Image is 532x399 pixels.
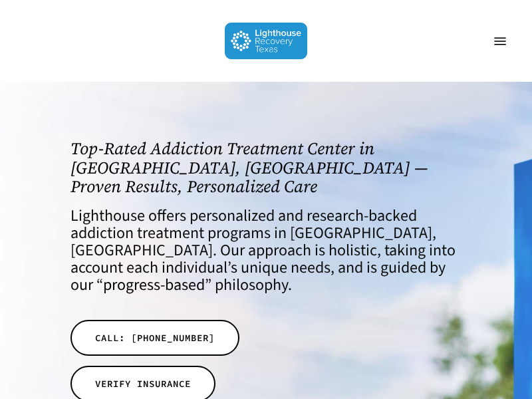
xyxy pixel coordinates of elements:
[70,320,239,356] a: CALL: [PHONE_NUMBER]
[95,377,191,390] span: VERIFY INSURANCE
[103,273,205,297] a: progress-based
[70,139,462,196] h1: Top-Rated Addiction Treatment Center in [GEOGRAPHIC_DATA], [GEOGRAPHIC_DATA] — Proven Results, Pe...
[225,23,308,59] img: Lighthouse Recovery Texas
[70,207,462,294] h4: Lighthouse offers personalized and research-backed addiction treatment programs in [GEOGRAPHIC_DA...
[487,35,513,48] a: Navigation Menu
[95,331,215,344] span: CALL: [PHONE_NUMBER]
